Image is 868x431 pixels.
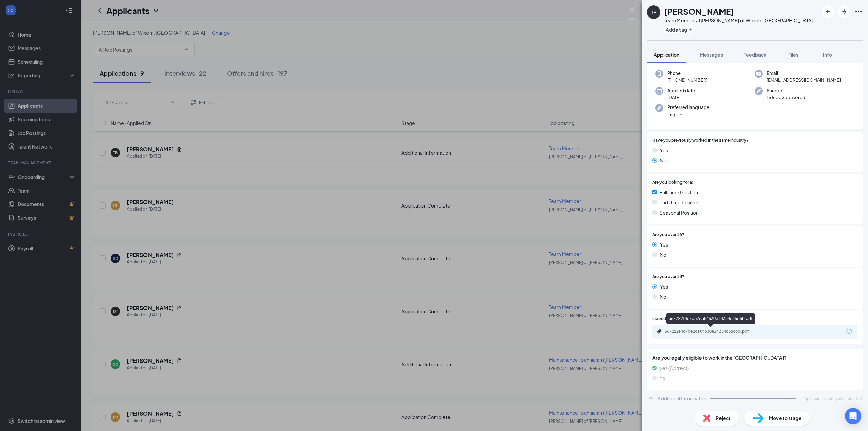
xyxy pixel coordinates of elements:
span: English [667,111,709,118]
div: Team Member at [PERSON_NAME] of Wixom, [GEOGRAPHIC_DATA] [664,17,813,24]
span: Applicant has not yet responded. [805,396,863,401]
div: TB [651,9,657,16]
span: Indeed Resume [652,316,682,322]
div: Open Intercom Messenger [845,408,861,424]
span: Yes [660,241,668,248]
span: Have you previously worked in the same industry? [652,137,749,144]
span: [PHONE_NUMBER] [667,77,707,83]
button: ArrowLeftNew [822,5,834,18]
h1: [PERSON_NAME] [664,5,734,17]
svg: Plus [688,27,692,32]
span: Are you looking for a: [652,179,693,186]
span: Are you over 16? [652,232,684,238]
span: Messages [700,52,723,58]
a: Paperclip367222f4c7be2ca84630e14354c36c6b.pdf [656,329,766,335]
span: Applied date [667,87,695,94]
svg: ChevronUp [647,394,655,403]
span: Seasonal Position [659,209,699,216]
span: Are you legally eligible to work in the [GEOGRAPHIC_DATA]? [652,354,857,361]
span: [DATE] [667,94,695,101]
span: Part-time Position [659,199,699,206]
span: Application [654,52,679,58]
span: Info [823,52,832,58]
span: Are you over 18? [652,274,684,280]
span: no [659,374,665,382]
span: Feedback [743,52,766,58]
span: Yes [660,146,668,154]
div: 367222f4c7be2ca84630e14354c36c6b.pdf [666,313,755,324]
span: No [660,157,666,164]
span: Move to stage [769,414,802,422]
button: PlusAdd a tag [664,26,694,33]
span: Yes [660,283,668,290]
span: [EMAIL_ADDRESS][DOMAIN_NAME] [767,77,841,83]
svg: Paperclip [656,329,662,334]
span: IndeedSponsored [767,94,805,101]
div: Additional Information [658,395,707,402]
span: Phone [667,70,707,77]
span: Source [767,87,805,94]
div: 367222f4c7be2ca84630e14354c36c6b.pdf [665,329,759,334]
span: No [660,251,666,258]
svg: Ellipses [854,7,863,16]
span: Files [788,52,798,58]
span: Email [767,70,841,77]
svg: Download [845,328,853,336]
span: Full-time Position [659,189,698,196]
span: Reject [716,414,731,422]
span: Preferred language [667,104,709,111]
span: No [660,293,666,300]
svg: ArrowRight [840,7,848,16]
button: ArrowRight [838,5,850,18]
span: yes (Correct) [659,364,689,372]
svg: ArrowLeftNew [824,7,832,16]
